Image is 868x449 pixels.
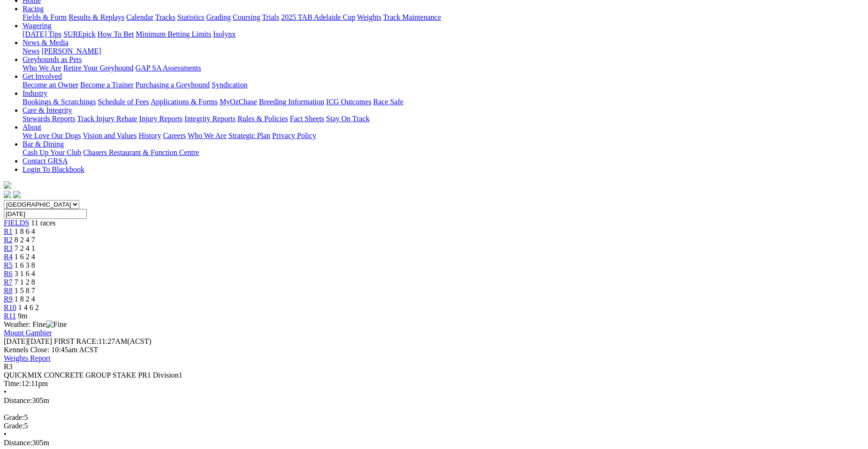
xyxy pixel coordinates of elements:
[23,30,61,38] a: [DATE] Tips
[23,148,864,157] div: Bar & Dining
[23,148,81,156] a: Cash Up Your Club
[23,98,96,106] a: Bookings & Scratchings
[83,148,199,156] a: Chasers Restaurant & Function Centre
[4,227,13,235] a: R1
[136,30,211,38] a: Minimum Betting Limits
[184,115,236,123] a: Integrity Reports
[4,388,7,396] span: •
[98,98,149,106] a: Schedule of Fees
[4,346,864,354] div: Kennels Close: 10:45am ACST
[23,115,75,123] a: Stewards Reports
[163,132,186,139] a: Careers
[15,278,35,286] span: 7 1 2 8
[383,13,441,21] a: Track Maintenance
[4,191,11,198] img: facebook.svg
[126,13,153,21] a: Calendar
[15,227,35,235] span: 1 8 6 4
[23,55,82,63] a: Greyhounds as Pets
[4,396,864,405] div: 305m
[23,89,47,97] a: Industry
[262,13,279,21] a: Trials
[4,253,13,261] a: R4
[4,209,87,219] input: Select date
[23,13,864,22] div: Racing
[4,413,24,421] span: Grade:
[69,13,124,21] a: Results & Replays
[4,379,22,387] span: Time:
[4,439,864,447] div: 305m
[4,295,13,303] a: R9
[4,181,11,189] img: logo-grsa-white.png
[23,81,78,89] a: Become an Owner
[98,30,134,38] a: How To Bet
[77,115,137,123] a: Track Injury Rebate
[4,261,13,269] span: R5
[136,64,201,72] a: GAP SA Assessments
[290,115,324,123] a: Fact Sheets
[80,81,134,89] a: Become a Trainer
[18,312,27,320] span: 9m
[213,30,236,38] a: Isolynx
[4,320,67,328] span: Weather: Fine
[228,132,270,139] a: Strategic Plan
[177,13,205,21] a: Statistics
[23,30,864,39] div: Wagering
[4,329,52,337] a: Mount Gambier
[155,13,175,21] a: Tracks
[373,98,403,106] a: Race Safe
[4,244,13,252] a: R3
[220,98,257,106] a: MyOzChase
[233,13,260,21] a: Coursing
[83,132,137,139] a: Vision and Values
[188,132,227,139] a: Who We Are
[259,98,324,106] a: Breeding Information
[4,236,13,244] a: R2
[23,5,44,13] a: Racing
[54,337,152,345] span: 11:27AM(ACST)
[357,13,381,21] a: Weights
[4,422,864,430] div: 5
[4,413,864,422] div: 5
[23,123,41,131] a: About
[15,253,35,261] span: 1 6 2 4
[4,363,13,371] span: R3
[4,278,13,286] span: R7
[326,115,369,123] a: Stay On Track
[18,303,39,311] span: 1 4 6 2
[23,81,864,89] div: Get Involved
[15,295,35,303] span: 1 8 2 4
[23,47,39,55] a: News
[23,115,864,123] div: Care & Integrity
[15,236,35,244] span: 8 2 4 7
[23,22,52,30] a: Wagering
[23,106,72,114] a: Care & Integrity
[326,98,371,106] a: ICG Outcomes
[4,379,864,388] div: 12:11pm
[23,39,69,46] a: News & Media
[4,270,13,278] a: R6
[41,47,101,55] a: [PERSON_NAME]
[4,337,28,345] span: [DATE]
[4,354,51,362] a: Weights Report
[138,132,161,139] a: History
[63,64,134,72] a: Retire Your Greyhound
[13,191,21,198] img: twitter.svg
[4,422,24,430] span: Grade:
[139,115,183,123] a: Injury Reports
[206,13,231,21] a: Grading
[4,430,7,438] span: •
[212,81,247,89] a: Syndication
[15,261,35,269] span: 1 6 3 8
[4,286,13,294] a: R8
[281,13,355,21] a: 2025 TAB Adelaide Cup
[4,303,16,311] a: R10
[31,219,55,227] span: 11 races
[4,371,864,379] div: QUICKMIX CONCRETE GROUP STAKE PR1 Division1
[4,219,29,227] a: FIELDS
[237,115,288,123] a: Rules & Policies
